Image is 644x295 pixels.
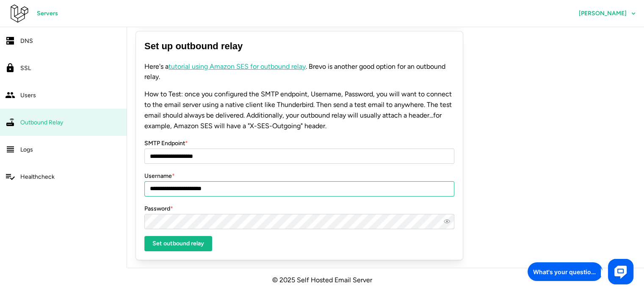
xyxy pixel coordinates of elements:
p: Here's a . Brevo is another good option for an outbound relay. [144,62,454,83]
p: How to Test: once you configured the SMTP endpoint, Username, Password, you will want to connect ... [144,89,454,131]
span: DNS [20,37,33,45]
iframe: HelpCrunch [525,257,636,287]
span: Set outbound relay [152,236,204,251]
span: Servers [37,6,58,21]
label: Password [144,204,173,214]
h3: Set up outbound relay [144,40,454,53]
a: tutorial using Amazon SES for outbound relay [169,62,306,70]
button: Set outbound relay [144,236,212,251]
span: SSL [20,65,31,72]
span: Logs [20,146,33,153]
span: [PERSON_NAME] [579,11,627,17]
span: Users [20,92,36,99]
a: Servers [29,6,66,21]
label: Username [144,171,175,181]
button: [PERSON_NAME] [571,6,644,21]
span: Healthcheck [20,173,55,180]
label: SMTP Endpoint [144,139,188,148]
span: Outbound Relay [20,119,63,126]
